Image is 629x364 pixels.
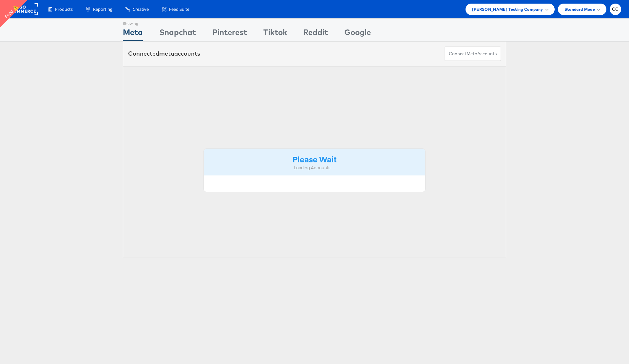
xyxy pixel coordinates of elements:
[303,27,328,41] div: Reddit
[128,49,200,58] div: Connected accounts
[55,6,73,12] span: Products
[344,27,371,41] div: Google
[467,51,477,57] span: meta
[123,19,143,27] div: Showing
[472,6,543,13] span: [PERSON_NAME] Testing Company
[612,7,619,11] span: CC
[133,6,149,12] span: Creative
[212,27,247,41] div: Pinterest
[564,6,595,13] span: Standard Mode
[159,27,196,41] div: Snapchat
[159,50,174,57] span: meta
[445,46,501,61] button: ConnectmetaAccounts
[169,6,189,12] span: Feed Suite
[123,27,143,41] div: Meta
[93,6,112,12] span: Reporting
[209,165,420,171] div: Loading Accounts ....
[263,27,287,41] div: Tiktok
[293,154,336,164] strong: Please Wait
